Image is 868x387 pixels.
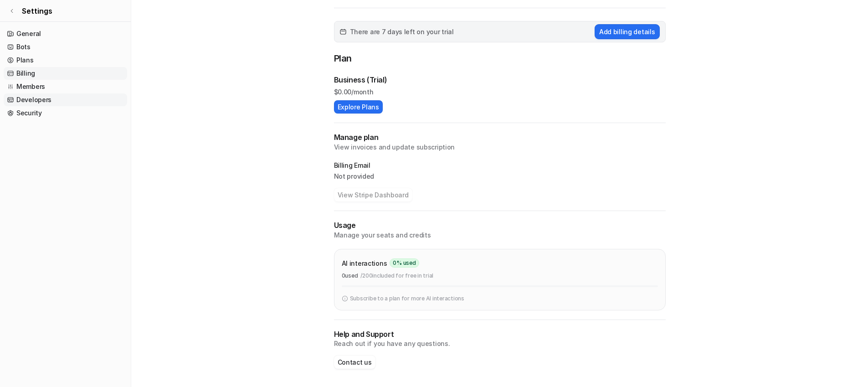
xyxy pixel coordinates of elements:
[342,272,358,280] p: 0 used
[4,27,127,40] a: General
[334,356,375,369] button: Contact us
[4,41,127,53] a: Bots
[334,161,666,170] p: Billing Email
[334,100,383,114] button: Explore Plans
[4,80,127,93] a: Members
[4,93,127,106] a: Developers
[340,29,346,35] img: calender-icon.svg
[334,231,666,240] p: Manage your seats and credits
[334,188,412,201] button: View Stripe Dashboard
[350,27,454,36] span: There are 7 days left on your trial
[334,87,666,97] p: $ 0.00/month
[334,132,666,143] h2: Manage plan
[334,143,666,152] p: View invoices and update subscription
[334,52,666,67] p: Plan
[360,272,433,280] p: / 200 included for free in trial
[334,329,666,340] p: Help and Support
[350,294,464,303] p: Subscribe to a plan for more AI interactions
[4,54,127,67] a: Plans
[4,107,127,119] a: Security
[334,339,666,348] p: Reach out if you have any questions.
[595,24,660,39] button: Add billing details
[390,258,419,268] span: 0 % used
[342,258,387,268] p: AI interactions
[334,220,666,231] p: Usage
[22,5,52,16] span: Settings
[334,74,387,85] p: Business (Trial)
[4,67,127,80] a: Billing
[334,172,666,181] p: Not provided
